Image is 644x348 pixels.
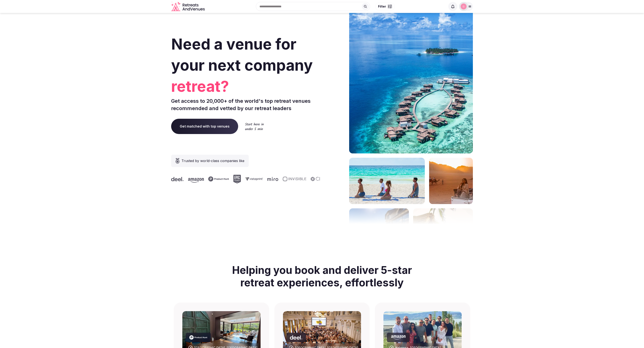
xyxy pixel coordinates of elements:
svg: Miro company logo [267,177,278,181]
svg: Epic Games company logo [233,175,241,183]
img: Glen Hayes [461,3,467,9]
button: Filter [375,2,395,11]
svg: Retreats and Venues company logo [171,2,206,11]
svg: Vistaprint company logo [245,177,263,181]
p: Get access to 20,000+ of the world's top retreat venues recommended and vetted by our retreat lea... [171,97,320,112]
svg: Deel company logo [290,335,302,340]
span: Need a venue for your next company [171,35,313,74]
h2: Helping you book and deliver 5-star retreat experiences, effortlessly [225,259,419,294]
span: retreat? [171,76,320,97]
img: woman sitting in back of truck with camels [429,158,473,204]
img: yoga on tropical beach [349,158,425,204]
a: Get matched with top venues [171,119,238,134]
span: Filter [378,4,386,9]
svg: Deel company logo [171,177,184,181]
img: Start here in under 5 min [245,123,264,130]
span: Trusted by world-class companies like [181,158,244,163]
svg: Invisible company logo [283,176,306,182]
a: Visit the homepage [171,2,206,11]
